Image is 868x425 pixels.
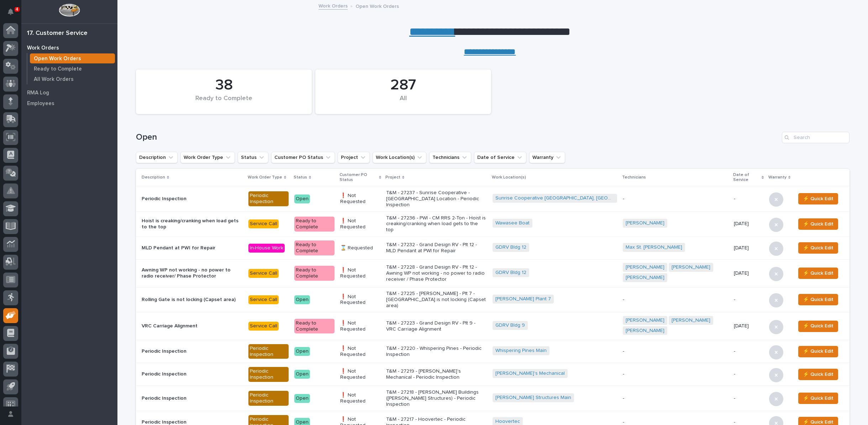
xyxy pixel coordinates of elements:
button: Date of Service [474,152,526,163]
p: Rolling Gate is not locking (Capset area) [142,297,243,303]
p: Hoist is creaking/cranking when load gets to the top [142,218,243,230]
p: VRC Carriage Alignment [142,323,243,329]
p: All Work Orders [34,76,74,83]
a: Employees [21,98,117,109]
p: Open Work Orders [34,56,81,62]
p: T&M - 27220 - Whispering Pines - Periodic Inspection [386,346,487,358]
div: Ready to Complete [294,266,335,281]
p: ❗ Not Requested [340,320,380,332]
div: Notifications4 [9,9,18,20]
a: RMA Log [21,87,117,98]
p: ❗ Not Requested [340,218,380,230]
p: ⌛ Requested [340,245,380,251]
a: GDRV Bldg 9 [495,322,525,328]
div: Periodic Inspection [248,367,288,382]
button: ⚡ Quick Edit [798,242,838,254]
p: Warranty [768,173,787,181]
a: GDRV Bldg 12 [495,270,526,276]
button: ⚡ Quick Edit [798,294,838,305]
p: Employees [27,100,54,107]
a: [PERSON_NAME] Plant 7 [495,296,551,302]
p: [DATE] [734,245,763,251]
a: [PERSON_NAME] [626,275,664,281]
p: ❗ Not Requested [340,368,380,380]
p: Description [142,173,165,181]
span: ⚡ Quick Edit [803,322,833,330]
div: Open [294,370,310,379]
button: Work Location(s) [373,152,426,163]
a: Work Orders [21,42,117,53]
button: Technicians [429,152,471,163]
input: Search [782,132,849,143]
p: Project [385,173,400,181]
tr: Periodic InspectionPeriodic InspectionOpen❗ Not RequestedT&M - 27218 - [PERSON_NAME] Buildings ([... [136,386,849,411]
p: T&M - 27218 - [PERSON_NAME] Buildings ([PERSON_NAME] Structures) - Periodic Inspection [386,389,487,407]
button: Description [136,152,178,163]
span: ⚡ Quick Edit [803,244,833,252]
p: [DATE] [734,323,763,329]
tr: Periodic InspectionPeriodic InspectionOpen❗ Not RequestedT&M - 27219 - [PERSON_NAME]'s Mechanical... [136,363,849,386]
p: T&M - 27228 - Grand Design RV - Plt 12 - Awning WP not working - no power to radio receiver / Pha... [386,264,487,282]
a: Sunrise Cooperative [GEOGRAPHIC_DATA], [GEOGRAPHIC_DATA] [495,195,614,201]
div: Ready to Complete [148,95,300,110]
tr: MLD Pendant at PWI for RepairIn-House WorkReady to Complete⌛ RequestedT&M - 27232 - Grand Design ... [136,237,849,259]
p: Periodic Inspection [142,196,243,202]
button: ⚡ Quick Edit [798,193,838,204]
button: Customer PO Status [271,152,335,163]
p: Technicians [622,173,646,181]
span: ⚡ Quick Edit [803,269,833,278]
h1: Open [136,132,779,142]
p: Periodic Inspection [142,371,243,377]
p: Date of Service [733,171,760,184]
span: ⚡ Quick Edit [803,195,833,203]
p: RMA Log [27,90,49,96]
a: [PERSON_NAME] [626,264,664,270]
a: Work Orders [319,1,348,10]
button: ⚡ Quick Edit [798,268,838,279]
p: - [623,196,728,202]
button: ⚡ Quick Edit [798,346,838,357]
a: Open Work Orders [27,53,117,63]
a: Max St. [PERSON_NAME] [626,244,682,250]
a: All Work Orders [27,74,117,84]
button: Status [238,152,268,163]
div: 38 [148,76,300,94]
p: Status [294,173,307,181]
a: [PERSON_NAME] [672,317,710,323]
p: Periodic Inspection [142,395,243,401]
a: [PERSON_NAME] Structures Main [495,395,571,401]
div: Ready to Complete [294,240,335,255]
button: ⚡ Quick Edit [798,218,838,230]
tr: Awning WP not working - no power to radio receiver/ Phase ProtectorService CallReady to Complete❗... [136,259,849,287]
a: [PERSON_NAME]'s Mechanical [495,370,565,377]
div: All [327,95,479,110]
div: In-House Work [248,244,285,253]
a: [PERSON_NAME] [626,220,664,226]
p: - [734,395,763,401]
p: Work Orders [27,45,59,51]
p: [DATE] [734,221,763,227]
p: Awning WP not working - no power to radio receiver/ Phase Protector [142,267,243,279]
p: ❗ Not Requested [340,193,380,205]
p: T&M - 27237 - Sunrise Cooperative - [GEOGRAPHIC_DATA] Location - Periodic Inspection [386,190,487,208]
p: T&M - 27219 - [PERSON_NAME]'s Mechanical - Periodic Inspection [386,368,487,380]
p: T&M - 27225 - [PERSON_NAME] - Plt 7 - [GEOGRAPHIC_DATA] is not locking (Capset area) [386,291,487,309]
div: Service Call [248,322,279,331]
a: Wawasee Boat [495,220,530,226]
p: - [623,371,728,377]
a: Hoovertec [495,419,520,425]
p: - [623,348,728,354]
p: ❗ Not Requested [340,267,380,279]
div: Service Call [248,219,279,228]
p: - [734,348,763,354]
p: Work Order Type [248,173,282,181]
span: ⚡ Quick Edit [803,370,833,379]
button: ⚡ Quick Edit [798,369,838,380]
p: T&M - 27223 - Grand Design RV - Plt 9 - VRC Carriage Alignment [386,320,487,332]
a: GDRV Bldg 12 [495,244,526,250]
button: Project [338,152,370,163]
div: Periodic Inspection [248,344,288,359]
span: ⚡ Quick Edit [803,295,833,304]
p: Ready to Complete [34,66,82,72]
